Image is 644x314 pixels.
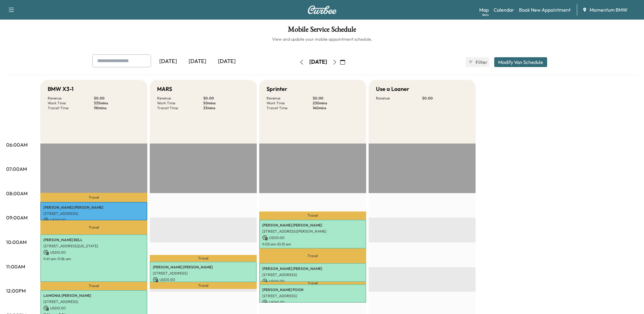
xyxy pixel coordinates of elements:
[262,266,363,271] p: [PERSON_NAME] [PERSON_NAME]
[519,6,571,13] a: Book New Appointment
[259,282,366,284] p: Travel
[40,220,147,234] p: Travel
[157,96,203,101] p: Revenue
[48,101,94,106] p: Work Time
[313,101,359,106] p: 230 mins
[422,96,468,101] p: $ 0.00
[153,54,183,69] div: [DATE]
[43,244,144,249] p: [STREET_ADDRESS][US_STATE]
[262,223,363,228] p: [PERSON_NAME] [PERSON_NAME]
[376,85,409,93] h5: Use a Loaner
[48,96,94,101] p: Revenue
[313,106,359,110] p: 140 mins
[482,13,489,17] div: Beta
[43,250,144,255] p: USD 0.00
[476,58,487,66] span: Filter
[203,101,249,106] p: 50 mins
[309,58,327,66] div: [DATE]
[43,256,144,261] p: 9:41 am - 11:36 am
[43,205,144,210] p: [PERSON_NAME] [PERSON_NAME]
[267,85,287,93] h5: Sprinter
[376,96,422,101] p: Revenue
[153,265,254,270] p: [PERSON_NAME] [PERSON_NAME]
[157,101,203,106] p: Work Time
[259,249,366,263] p: Travel
[262,242,363,247] p: 9:05 am - 10:15 am
[479,6,489,13] a: MapBeta
[262,235,363,241] p: USD 0.00
[313,96,359,101] p: $ 0.00
[267,106,313,110] p: Transit Time
[203,96,249,101] p: $ 0.00
[262,278,363,284] p: USD 0.00
[94,101,140,106] p: 335 mins
[203,106,249,110] p: 33 mins
[6,141,28,148] p: 06:00AM
[494,57,547,67] button: Modify Van Schedule
[259,211,366,220] p: Travel
[157,106,203,110] p: Transit Time
[6,165,27,173] p: 07:00AM
[494,6,514,13] a: Calendar
[94,106,140,110] p: 110 mins
[262,293,363,298] p: [STREET_ADDRESS]
[262,229,363,234] p: [STREET_ADDRESS][PERSON_NAME]
[48,85,74,93] h5: BMW X3-1
[6,214,28,221] p: 09:00AM
[43,211,144,216] p: [STREET_ADDRESS]
[48,106,94,110] p: Transit Time
[6,36,638,42] h6: View and update your mobile appointment schedule.
[262,300,363,305] p: USD 0.00
[40,193,147,202] p: Travel
[466,57,489,67] button: Filter
[94,96,140,101] p: $ 0.00
[6,238,27,246] p: 10:00AM
[6,26,638,36] h1: Mobile Service Schedule
[307,6,337,14] img: Curbee Logo
[43,237,144,242] p: [PERSON_NAME] BELL
[153,271,254,276] p: [STREET_ADDRESS]
[43,299,144,304] p: [STREET_ADDRESS]
[150,255,257,262] p: Travel
[40,282,147,290] p: Travel
[262,272,363,277] p: [STREET_ADDRESS]
[267,96,313,101] p: Revenue
[153,277,254,282] p: USD 0.00
[6,263,25,270] p: 11:00AM
[150,282,257,289] p: Travel
[267,101,313,106] p: Work Time
[262,287,363,292] p: [PERSON_NAME] POON
[43,217,144,223] p: USD 0.00
[157,85,172,93] h5: MARS
[43,305,144,311] p: USD 0.00
[183,54,212,69] div: [DATE]
[6,190,28,197] p: 08:00AM
[212,54,241,69] div: [DATE]
[590,6,627,13] span: Momentum BMW
[6,287,26,294] p: 12:00PM
[43,293,144,298] p: LAMONIA [PERSON_NAME]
